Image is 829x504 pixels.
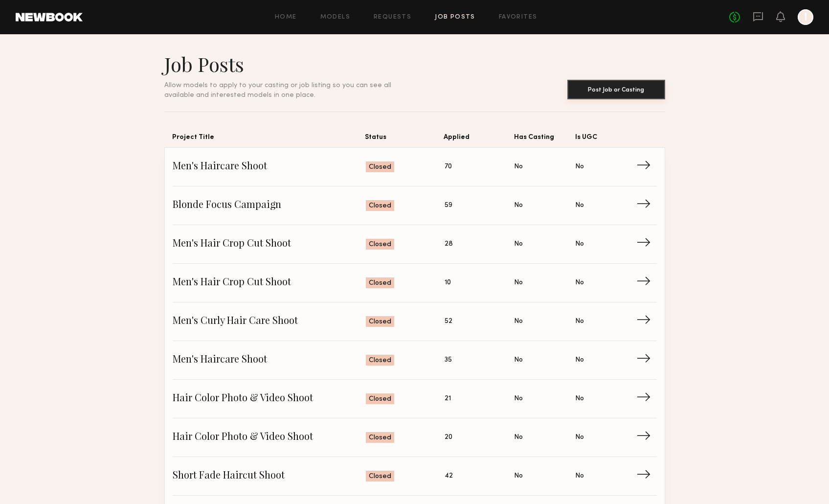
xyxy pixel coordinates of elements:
span: Allow models to apply to your casting or job listing so you can see all available and interested ... [164,82,391,98]
span: Men's Haircare Shoot [173,353,366,367]
span: No [514,161,523,172]
span: No [575,239,584,250]
span: Status [365,132,444,147]
span: 20 [445,432,452,443]
span: No [575,432,584,443]
span: 10 [445,277,451,288]
span: Men's Haircare Shoot [173,160,366,174]
span: → [636,275,656,290]
a: Men's Hair Crop Cut ShootClosed10NoNo→ [173,264,657,302]
span: 52 [445,316,452,327]
a: Hair Color Photo & Video ShootClosed20NoNo→ [173,418,657,457]
span: Closed [369,201,391,211]
a: Short Fade Haircut ShootClosed42NoNo→ [173,457,657,496]
span: → [636,314,656,329]
span: 42 [445,471,453,481]
span: No [514,277,523,288]
span: Closed [369,394,391,404]
a: Men's Curly Hair Care ShootClosed52NoNo→ [173,302,657,341]
a: Home [275,14,297,21]
span: Has Casting [514,132,576,147]
span: → [636,353,656,367]
span: 59 [445,200,452,211]
button: Post Job or Casting [567,80,665,99]
span: 35 [445,355,452,366]
span: → [636,469,656,483]
span: → [636,430,656,445]
span: Short Fade Haircut Shoot [173,469,366,483]
h1: Job Posts [164,52,415,76]
span: Blonde Focus Campaign [173,198,366,213]
span: No [575,393,584,404]
a: Favorites [499,14,538,21]
a: Men's Hair Crop Cut ShootClosed28NoNo→ [173,225,657,264]
span: → [636,391,656,406]
a: Men's Haircare ShootClosed35NoNo→ [173,341,657,380]
span: Closed [369,240,391,250]
span: Is UGC [575,132,637,147]
span: 28 [445,239,453,250]
span: No [514,200,523,211]
a: Job Posts [435,14,475,21]
span: Closed [369,472,391,481]
a: I [798,9,813,25]
span: No [514,432,523,443]
span: Closed [369,317,391,327]
span: Project Title [172,132,365,147]
span: No [575,200,584,211]
a: Blonde Focus CampaignClosed59NoNo→ [173,186,657,225]
span: → [636,198,656,213]
span: Hair Color Photo & Video Shoot [173,391,366,406]
a: Post Job or Casting [567,80,665,100]
span: No [514,393,523,404]
span: No [575,161,584,172]
span: Closed [369,433,391,443]
a: Models [320,14,350,21]
span: → [636,237,656,252]
span: No [575,277,584,288]
span: No [575,471,584,481]
span: → [636,160,656,174]
span: Men's Hair Crop Cut Shoot [173,237,366,252]
a: Men's Haircare ShootClosed70NoNo→ [173,148,657,186]
span: Applied [444,132,514,147]
span: No [514,239,523,250]
a: Requests [374,14,411,21]
span: 21 [445,393,451,404]
span: Closed [369,356,391,366]
span: Closed [369,162,391,172]
a: Hair Color Photo & Video ShootClosed21NoNo→ [173,380,657,418]
span: No [575,316,584,327]
span: Men's Curly Hair Care Shoot [173,314,366,329]
span: No [575,355,584,366]
span: No [514,471,523,481]
span: Closed [369,278,391,288]
span: No [514,355,523,366]
span: No [514,316,523,327]
span: Hair Color Photo & Video Shoot [173,430,366,445]
span: 70 [445,161,452,172]
span: Men's Hair Crop Cut Shoot [173,275,366,290]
